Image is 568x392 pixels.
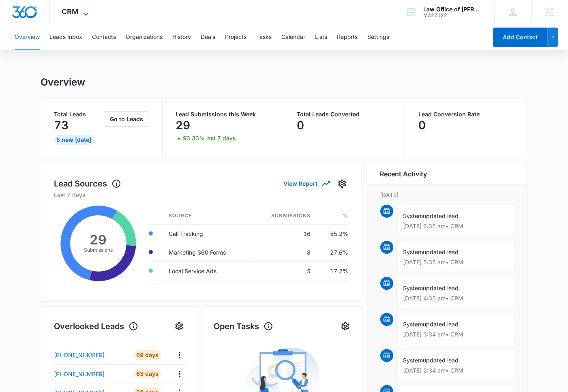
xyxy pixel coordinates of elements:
h1: Overlooked Leads [54,320,138,332]
p: [DATE] 3:34 am • CRM [403,332,507,337]
span: System [403,285,423,291]
button: Reports [337,24,358,50]
button: Add Contact [493,28,548,47]
span: System [403,212,423,219]
button: Settings [336,177,349,190]
p: Total Leads Converted [297,111,392,117]
button: Tasks [256,24,272,50]
div: 5 New [DATE] [54,135,94,145]
td: 17.2% [317,261,348,280]
button: Overview [15,24,40,50]
p: [DATE] 4:33 am • CRM [403,296,507,301]
span: updated lead [423,248,459,255]
button: Leads Inbox [49,24,82,50]
a: [PHONE_NUMBER] [54,370,128,378]
td: Marketing 360 Forms [162,243,251,261]
p: 0 [297,119,304,132]
p: [DATE] 2:34 am • CRM [403,368,507,373]
button: Settings [367,24,389,50]
p: Total Leads [54,111,103,117]
div: account name [423,6,482,13]
p: Last 7 days [54,191,349,199]
h1: Overview [41,76,86,88]
button: Actions [173,368,186,380]
button: Deals [201,24,215,50]
td: 8 [251,243,317,261]
span: System [403,357,423,364]
p: Lead Submissions this Week [176,111,271,117]
span: updated lead [423,285,459,291]
p: [PHONE_NUMBER] [54,351,105,359]
div: 69 Days [134,350,161,360]
button: History [172,24,191,50]
p: 73 [54,119,69,132]
th: Source [162,207,251,225]
button: Projects [225,24,246,50]
h6: Recent Activity [380,169,427,179]
td: Local Service Ads [162,261,251,280]
td: 5 [251,261,317,280]
th: % [317,207,348,225]
p: 0 [418,119,426,132]
button: Settings [173,320,186,333]
button: Go to Leads [104,111,149,127]
p: 93.33% last 7 days [183,135,236,141]
td: 27.6% [317,243,348,261]
p: [DATE] [380,191,514,199]
span: updated lead [423,357,459,364]
span: updated lead [423,212,459,219]
div: account id [423,13,482,18]
button: Contacts [92,24,116,50]
span: CRM [62,7,79,16]
span: updated lead [423,321,459,328]
div: 63 Days [134,369,161,379]
td: 16 [251,224,317,243]
a: [PHONE_NUMBER] [54,351,128,359]
th: Submissions [251,207,317,225]
td: 55.2% [317,224,348,243]
button: Actions [173,349,186,361]
h1: Lead Sources [54,178,121,190]
button: Settings [339,320,352,333]
h1: Open Tasks [214,320,273,332]
span: System [403,321,423,328]
a: Go to Leads [104,116,149,122]
span: System [403,248,423,255]
button: View Report [284,176,329,191]
button: Calendar [281,24,305,50]
p: [PHONE_NUMBER] [54,370,105,378]
button: Lists [315,24,327,50]
p: [DATE] 6:35 am • CRM [403,223,507,229]
p: 29 [176,119,190,132]
button: Organizations [126,24,163,50]
p: [DATE] 5:33 am • CRM [403,259,507,265]
td: Call Tracking [162,224,251,243]
p: Lead Conversion Rate [418,111,514,117]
